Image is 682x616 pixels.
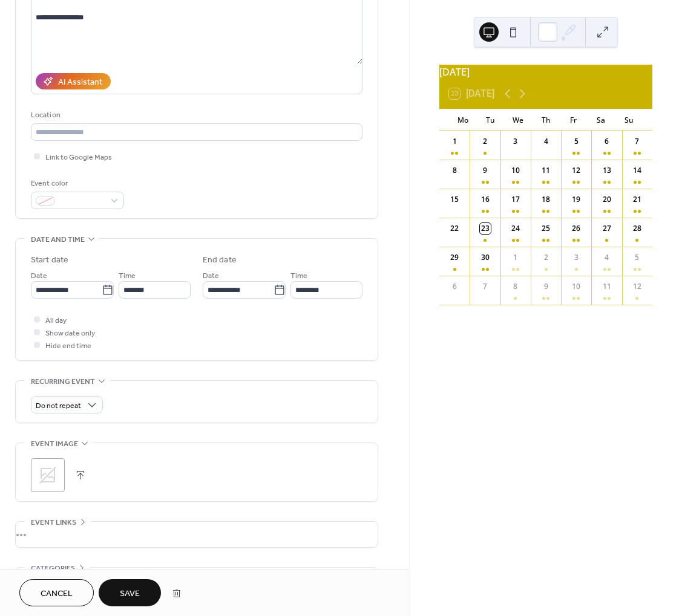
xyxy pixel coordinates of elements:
[203,254,237,267] div: End date
[588,109,615,131] div: Sa
[571,136,582,147] div: 5
[31,375,95,388] span: Recurring event
[510,194,521,205] div: 17
[560,109,588,131] div: Fr
[31,254,68,267] div: Start date
[449,165,460,176] div: 8
[449,281,460,292] div: 6
[16,568,378,593] div: •••
[480,194,491,205] div: 16
[45,314,67,327] span: All day
[31,458,65,492] div: ;
[571,223,582,234] div: 26
[540,165,551,176] div: 11
[31,109,360,122] div: Location
[571,165,582,176] div: 12
[510,136,521,147] div: 3
[602,136,612,147] div: 6
[571,194,582,205] div: 19
[36,73,111,89] button: AI Assistant
[203,270,219,282] span: Date
[45,327,95,340] span: Show date only
[99,579,161,606] button: Save
[449,252,460,263] div: 29
[290,270,307,282] span: Time
[540,281,551,292] div: 9
[480,136,491,147] div: 2
[632,281,643,292] div: 12
[45,151,112,164] span: Link to Google Maps
[120,588,140,600] span: Save
[477,109,505,131] div: Tu
[480,281,491,292] div: 7
[602,223,612,234] div: 27
[31,270,47,282] span: Date
[510,252,521,263] div: 1
[31,516,76,529] span: Event links
[540,252,551,263] div: 2
[632,194,643,205] div: 21
[632,223,643,234] div: 28
[480,165,491,176] div: 9
[602,165,612,176] div: 13
[540,194,551,205] div: 18
[480,223,491,234] div: 23
[571,281,582,292] div: 10
[449,109,477,131] div: Mo
[602,194,612,205] div: 20
[632,165,643,176] div: 14
[31,562,75,575] span: Categories
[602,281,612,292] div: 11
[540,136,551,147] div: 4
[571,252,582,263] div: 3
[45,340,91,352] span: Hide end time
[31,177,122,190] div: Event color
[449,223,460,234] div: 22
[36,399,81,413] span: Do not repeat
[540,223,551,234] div: 25
[31,438,78,450] span: Event image
[19,579,94,606] button: Cancel
[510,281,521,292] div: 8
[510,165,521,176] div: 10
[480,252,491,263] div: 30
[632,252,643,263] div: 5
[58,76,102,89] div: AI Assistant
[31,233,85,246] span: Date and time
[41,588,73,600] span: Cancel
[439,65,652,79] div: [DATE]
[602,252,612,263] div: 4
[532,109,560,131] div: Th
[632,136,643,147] div: 7
[510,223,521,234] div: 24
[615,109,643,131] div: Su
[119,270,136,282] span: Time
[16,522,378,547] div: •••
[505,109,533,131] div: We
[449,136,460,147] div: 1
[449,194,460,205] div: 15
